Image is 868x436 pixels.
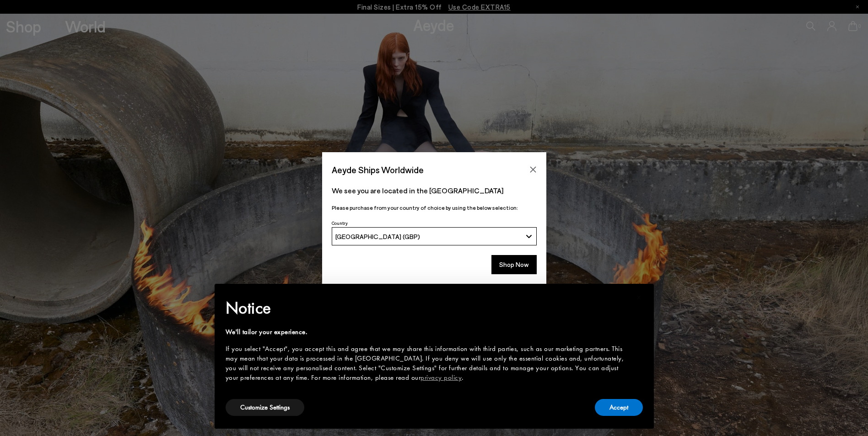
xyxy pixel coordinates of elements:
h2: Notice [226,296,628,320]
button: Customize Settings [226,399,304,416]
div: We'll tailor your experience. [226,327,628,337]
a: privacy policy [421,373,462,382]
button: Close [526,163,540,176]
span: × [636,290,642,304]
span: Country [332,220,348,226]
span: [GEOGRAPHIC_DATA] (GBP) [335,233,420,240]
button: Close this notice [628,287,650,308]
p: We see you are located in the [GEOGRAPHIC_DATA] [332,185,537,196]
div: If you select "Accept", you accept this and agree that we may share this information with third p... [226,344,628,383]
span: Aeyde Ships Worldwide [332,162,424,178]
button: Shop Now [491,255,537,274]
p: Please purchase from your country of choice by using the below selection: [332,203,537,212]
button: Accept [595,399,643,416]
